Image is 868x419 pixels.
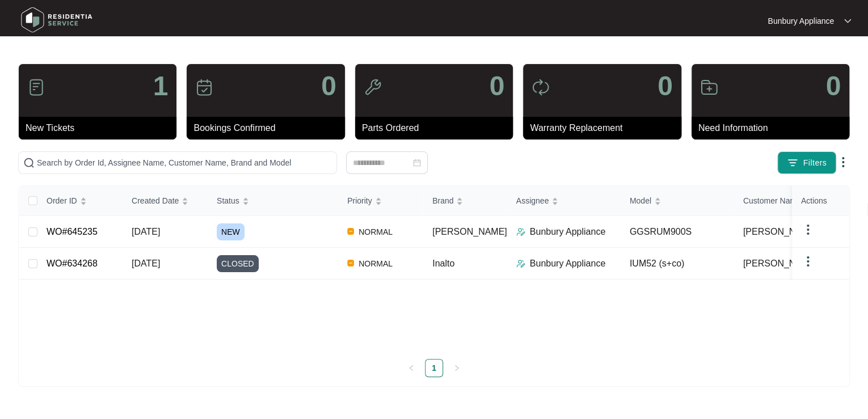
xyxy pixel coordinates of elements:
th: Customer Name [734,186,848,216]
span: CLOSED [217,255,259,272]
button: filter iconFilters [777,151,836,174]
span: [DATE] [132,259,160,268]
img: icon [364,78,382,96]
span: Order ID [47,194,77,207]
span: left [408,365,415,371]
p: Bunbury Appliance [530,225,605,239]
span: NORMAL [354,225,397,239]
p: Parts Ordered [362,121,513,135]
button: right [448,359,466,377]
th: Actions [792,186,849,216]
span: Created Date [132,194,179,207]
p: New Tickets [26,121,176,135]
a: WO#645235 [47,227,98,236]
span: Filters [803,157,827,169]
span: [PERSON_NAME] [743,225,818,239]
th: Created Date [123,186,208,216]
p: 0 [658,73,673,100]
img: dropdown arrow [801,223,815,236]
img: Vercel Logo [347,228,354,235]
a: WO#634268 [47,259,98,268]
img: dropdown arrow [844,18,851,24]
span: Inalto [432,259,454,268]
img: icon [195,78,213,96]
p: Bookings Confirmed [193,121,344,135]
img: icon [700,78,718,96]
button: left [402,359,420,377]
span: Model [630,194,651,207]
img: dropdown arrow [801,255,815,268]
th: Model [621,186,734,216]
p: Need Information [698,121,849,135]
img: Assigner Icon [516,227,525,236]
img: filter icon [787,157,798,168]
td: GGSRUM900S [621,216,734,248]
img: Assigner Icon [516,259,525,268]
p: 0 [489,73,504,100]
img: icon [27,78,45,96]
p: Bunbury Appliance [768,15,834,27]
img: search-icon [23,157,35,168]
span: right [453,365,460,371]
span: [PERSON_NAME] [743,257,818,270]
img: Vercel Logo [347,260,354,266]
th: Order ID [37,186,123,216]
p: 0 [825,73,841,100]
th: Status [208,186,338,216]
span: Customer Name [743,194,801,207]
p: Bunbury Appliance [530,257,605,270]
span: Priority [347,194,372,207]
span: [DATE] [132,227,160,236]
span: [PERSON_NAME] [432,227,507,236]
th: Assignee [507,186,621,216]
th: Brand [423,186,507,216]
span: NORMAL [354,257,397,270]
p: 0 [321,73,336,100]
span: Status [217,194,239,207]
img: icon [532,78,550,96]
p: Warranty Replacement [530,121,681,135]
p: 1 [153,73,168,100]
li: Next Page [448,359,466,377]
li: 1 [425,359,443,377]
span: NEW [217,223,245,240]
img: residentia service logo [17,3,96,37]
span: Brand [432,194,453,207]
th: Priority [338,186,423,216]
span: Assignee [516,194,549,207]
a: 1 [425,359,443,376]
input: Search by Order Id, Assignee Name, Customer Name, Brand and Model [37,156,332,169]
li: Previous Page [402,359,420,377]
img: dropdown arrow [836,155,850,169]
td: IUM52 (s+co) [621,248,734,280]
